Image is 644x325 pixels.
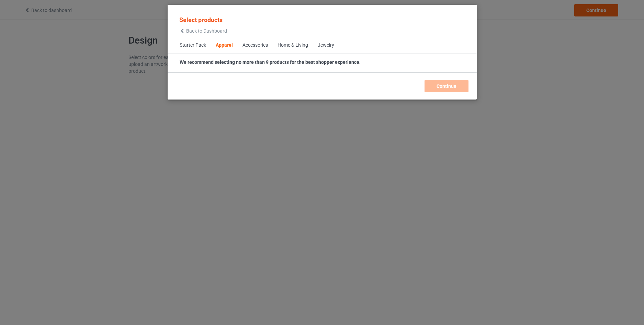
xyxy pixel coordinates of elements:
strong: We recommend selecting no more than 9 products for the best shopper experience. [180,59,361,65]
div: Home & Living [278,42,308,49]
span: Select products [179,16,223,23]
div: Jewelry [318,42,334,49]
span: Starter Pack [175,37,211,54]
span: Back to Dashboard [186,28,227,34]
div: Accessories [242,42,268,49]
div: Apparel [216,42,233,49]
